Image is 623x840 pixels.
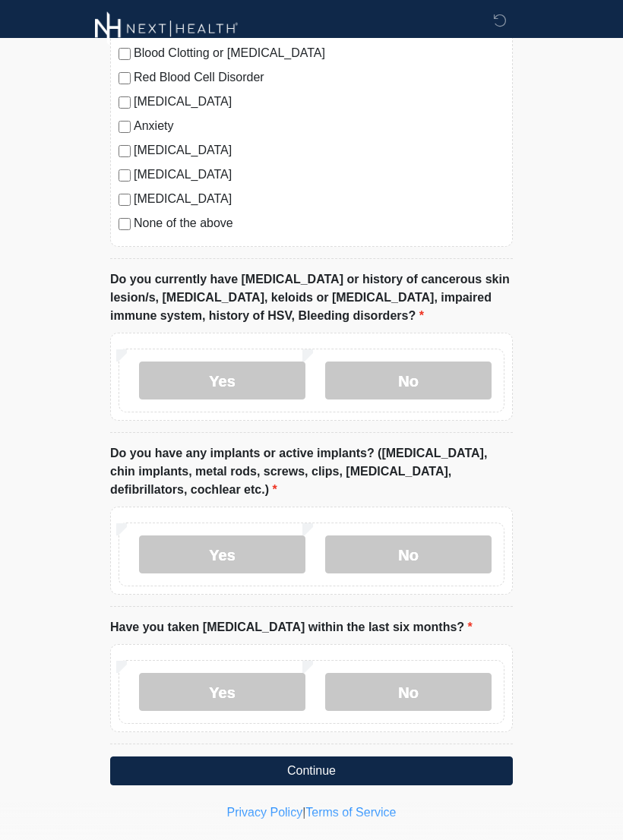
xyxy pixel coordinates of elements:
label: Yes [139,673,305,711]
label: [MEDICAL_DATA] [134,190,504,208]
label: Do you have any implants or active implants? ([MEDICAL_DATA], chin implants, metal rods, screws, ... [110,444,513,499]
label: Yes [139,362,305,399]
input: [MEDICAL_DATA] [119,145,131,157]
a: Privacy Policy [227,806,303,819]
label: No [325,535,492,573]
label: [MEDICAL_DATA] [134,93,504,111]
input: [MEDICAL_DATA] [119,169,131,182]
label: Yes [139,535,305,573]
label: None of the above [134,214,504,232]
label: [MEDICAL_DATA] [134,166,504,184]
input: None of the above [119,218,131,230]
label: Anxiety [134,117,504,135]
input: [MEDICAL_DATA] [119,194,131,206]
input: Red Blood Cell Disorder [119,72,131,84]
button: Continue [110,756,513,785]
a: | [302,806,305,819]
label: [MEDICAL_DATA] [134,141,504,159]
label: Have you taken [MEDICAL_DATA] within the last six months? [110,618,473,636]
label: Do you currently have [MEDICAL_DATA] or history of cancerous skin lesion/s, [MEDICAL_DATA], keloi... [110,270,513,325]
label: Red Blood Cell Disorder [134,68,504,87]
img: Next-Health Montecito Logo [95,11,239,46]
label: No [325,362,492,399]
input: Anxiety [119,121,131,133]
label: No [325,673,492,711]
a: Terms of Service [305,806,396,819]
input: [MEDICAL_DATA] [119,96,131,109]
